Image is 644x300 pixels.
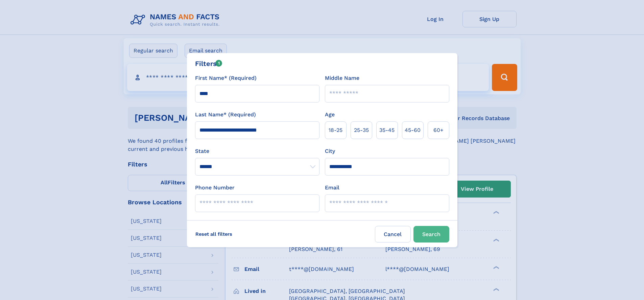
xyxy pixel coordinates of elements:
[413,226,449,243] button: Search
[405,126,421,134] span: 45‑60
[354,126,369,134] span: 25‑35
[195,147,319,155] label: State
[433,126,444,134] span: 60+
[195,184,235,192] label: Phone Number
[329,126,342,134] span: 18‑25
[375,226,411,243] label: Cancel
[191,226,237,242] label: Reset all filters
[379,126,395,134] span: 35‑45
[325,147,335,155] label: City
[325,74,359,82] label: Middle Name
[325,184,339,192] label: Email
[195,111,256,119] label: Last Name* (Required)
[195,74,257,82] label: First Name* (Required)
[195,59,222,69] div: Filters
[325,111,335,119] label: Age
